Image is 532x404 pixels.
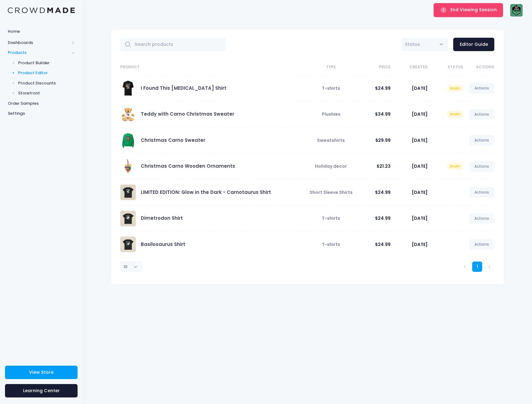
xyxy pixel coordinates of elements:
a: Dimetrodon Shirt [141,215,183,221]
span: Settings [8,110,75,117]
span: Product Editor [18,70,75,76]
th: Type: activate to sort column ascending [304,59,355,75]
span: Short Sleeve Shirts [310,189,353,195]
span: Storefront [18,90,75,96]
span: Product Discounts [18,80,75,86]
span: [DATE] [412,137,428,143]
span: [DATE] [412,111,428,117]
a: Learning Center [5,384,78,397]
a: Actions [469,135,495,146]
span: End Viewing Session [450,7,497,13]
span: Home [8,28,75,35]
a: Actions [469,161,495,172]
span: Status [401,38,448,51]
a: 1 [472,262,482,272]
a: Christmas Carno Sweater [141,137,205,143]
span: Learning Center [23,387,60,394]
span: Draft [447,111,463,118]
a: Actions [469,239,495,250]
span: Status [405,41,420,48]
span: $29.99 [375,137,391,143]
input: Search products [120,38,226,51]
span: [DATE] [412,163,428,169]
a: Editor Guide [453,38,494,51]
span: $24.99 [375,189,391,195]
span: Plushies [322,111,340,117]
span: Draft [447,85,463,92]
img: Logo [8,7,75,13]
th: Product: activate to sort column ascending [120,59,304,75]
span: Product Builder [18,60,75,66]
span: [DATE] [412,215,428,221]
span: [DATE] [412,189,428,195]
a: Actions [469,83,495,94]
span: Products [8,50,69,56]
span: Holiday decor [315,163,347,169]
span: Order Samples [8,100,75,107]
a: Actions [469,213,495,224]
span: [DATE] [412,241,428,248]
a: Teddy with Carno Christmas Sweater [141,111,234,117]
th: Actions: activate to sort column ascending [463,59,495,75]
button: End Viewing Session [434,3,503,17]
span: Dashboards [8,40,69,46]
a: Actions [469,187,495,198]
a: LIMITED EDITION: Glow in the Dark - Carnotaurus Shirt [141,189,271,195]
span: $24.99 [375,241,391,248]
span: T-shirts [322,85,340,91]
a: Basilosaurus Shirt [141,241,185,248]
span: $24.99 [375,85,391,91]
a: Actions [469,109,495,120]
img: User [510,4,523,17]
span: Draft [447,163,463,170]
span: Status [405,41,420,47]
span: $24.99 [375,215,391,221]
th: Created: activate to sort column ascending [391,59,427,75]
span: $21.23 [377,163,391,169]
a: Christmas Carno Wooden Ornaments [141,163,235,169]
a: I Found This [MEDICAL_DATA] Shirt [141,85,226,91]
span: T-shirts [322,241,340,248]
span: $34.99 [375,111,391,117]
span: T-shirts [322,215,340,221]
span: Sweatshirts [317,137,345,143]
span: [DATE] [412,85,428,91]
th: Status: activate to sort column ascending [428,59,463,75]
a: View Store [5,366,78,379]
th: Price: activate to sort column ascending [355,59,391,75]
span: View Store [29,369,54,375]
